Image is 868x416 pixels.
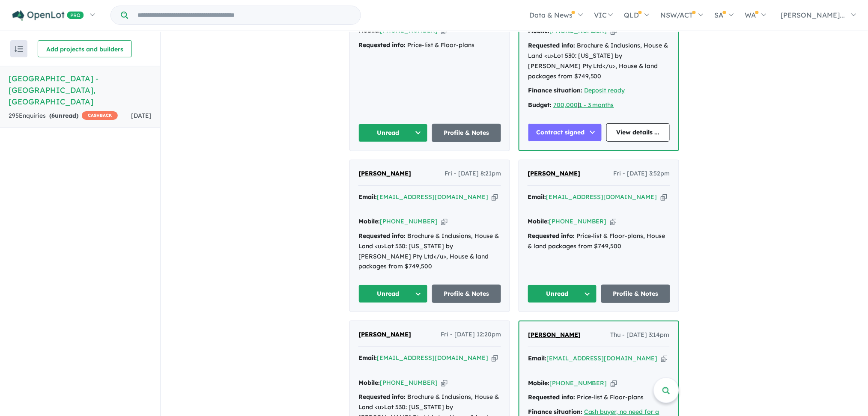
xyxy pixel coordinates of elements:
[528,41,670,81] div: Brochure & Inclusions, House & Land <u>Lot 530: [US_STATE] by [PERSON_NAME] Pty Ltd</u>, House & ...
[432,124,501,142] a: Profile & Notes
[528,392,670,403] div: Price-list & Floor-plans
[661,193,667,202] button: Copy
[358,217,380,225] strong: Mobile:
[579,101,614,109] a: 1 - 3 months
[492,354,498,363] button: Copy
[15,46,23,52] img: sort.svg
[528,169,580,179] a: [PERSON_NAME]
[358,330,411,338] span: [PERSON_NAME]
[358,231,501,272] div: Brochure & Inclusions, House & Land <u>Lot 530: [US_STATE] by [PERSON_NAME] Pty Ltd</u>, House & ...
[492,193,498,202] button: Copy
[358,354,377,362] strong: Email:
[549,379,607,387] a: [PHONE_NUMBER]
[441,378,447,387] button: Copy
[611,379,617,388] button: Copy
[661,354,668,363] button: Copy
[606,123,670,142] a: View details ...
[12,10,84,21] img: Openlot PRO Logo White
[432,285,501,303] a: Profile & Notes
[549,217,607,225] a: [PHONE_NUMBER]
[610,217,617,226] button: Copy
[358,41,406,49] strong: Requested info:
[9,111,118,121] div: 295 Enquir ies
[441,217,447,226] button: Copy
[528,285,597,303] button: Unread
[358,169,411,177] span: [PERSON_NAME]
[358,40,501,51] div: Price-list & Floor-plans
[528,379,549,387] strong: Mobile:
[9,73,152,107] h5: [GEOGRAPHIC_DATA] - [GEOGRAPHIC_DATA] , [GEOGRAPHIC_DATA]
[611,330,670,340] span: Thu - [DATE] 3:14pm
[358,124,428,142] button: Unread
[528,232,575,240] strong: Requested info:
[528,231,670,252] div: Price-list & Floor-plans, House & land packages from $749,500
[82,111,118,120] span: CASHBACK
[358,169,411,179] a: [PERSON_NAME]
[528,217,549,225] strong: Mobile:
[528,393,575,401] strong: Requested info:
[130,6,359,24] input: Try estate name, suburb, builder or developer
[528,100,670,110] div: |
[528,169,580,177] span: [PERSON_NAME]
[553,101,578,109] a: 700,000
[528,330,581,340] a: [PERSON_NAME]
[528,193,546,201] strong: Email:
[358,330,411,340] a: [PERSON_NAME]
[528,331,581,339] span: [PERSON_NAME]
[49,112,78,119] strong: ( unread)
[441,330,501,340] span: Fri - [DATE] 12:20pm
[358,393,406,401] strong: Requested info:
[528,354,546,362] strong: Email:
[358,285,428,303] button: Unread
[528,101,552,109] strong: Budget:
[444,169,501,179] span: Fri - [DATE] 8:21pm
[131,112,152,119] span: [DATE]
[781,11,845,19] span: [PERSON_NAME]...
[614,169,670,179] span: Fri - [DATE] 3:52pm
[380,217,438,225] a: [PHONE_NUMBER]
[528,123,602,142] button: Contract signed
[528,408,582,416] strong: Finance situation:
[546,354,658,362] a: [EMAIL_ADDRESS][DOMAIN_NAME]
[51,112,55,119] span: 6
[358,193,377,201] strong: Email:
[377,354,488,362] a: [EMAIL_ADDRESS][DOMAIN_NAME]
[358,379,380,386] strong: Mobile:
[584,86,625,94] a: Deposit ready
[528,86,582,94] strong: Finance situation:
[377,193,488,201] a: [EMAIL_ADDRESS][DOMAIN_NAME]
[380,379,438,386] a: [PHONE_NUMBER]
[546,193,657,201] a: [EMAIL_ADDRESS][DOMAIN_NAME]
[38,40,132,57] button: Add projects and builders
[528,42,575,49] strong: Requested info:
[601,285,671,303] a: Profile & Notes
[358,232,406,240] strong: Requested info:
